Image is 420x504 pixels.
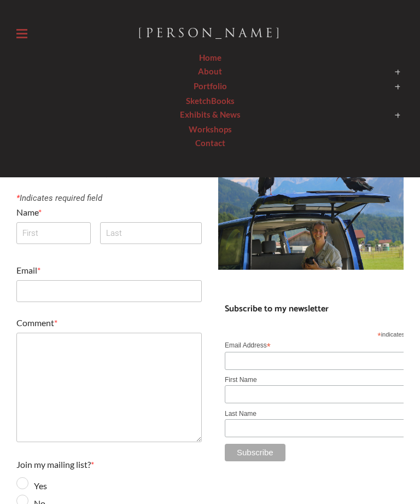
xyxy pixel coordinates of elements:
a: Workshops [16,123,404,136]
input: Subscribe [225,444,285,461]
a: SketchBooks [16,94,404,108]
label: Comment [16,318,57,327]
a: [PERSON_NAME] [138,24,283,43]
input: First [16,222,91,244]
label: Email [16,266,40,275]
label: Yes [31,480,47,491]
label: Join my mailing list? [16,460,94,469]
label: Name [16,208,42,217]
label: Indicates required field [16,194,102,202]
a: Home [16,51,404,65]
img: Neil Rizos Artist [218,140,404,270]
font: Subscribe to my newsletter [225,302,329,316]
input: Last [100,222,202,244]
a: Contact [16,136,404,150]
